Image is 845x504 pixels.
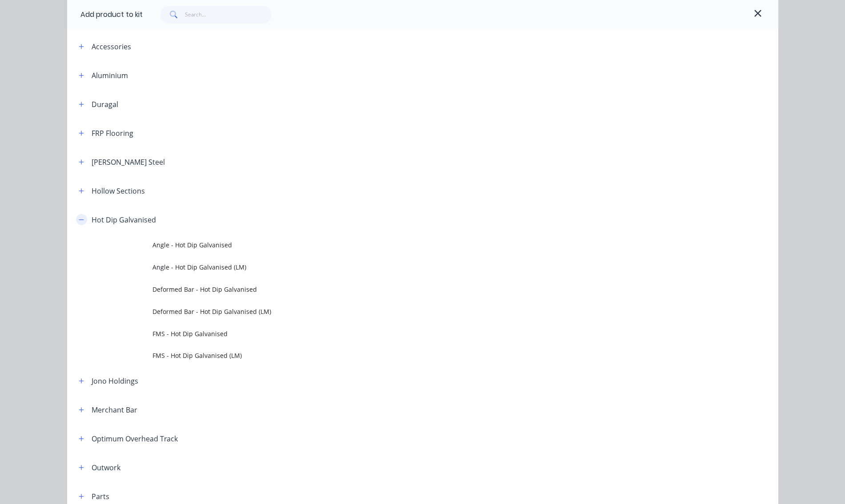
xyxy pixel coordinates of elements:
[92,405,137,415] div: Merchant Bar
[152,240,653,250] span: Angle - Hot Dip Galvanised
[92,128,133,139] div: FRP Flooring
[92,214,156,225] div: Hot Dip Galvanised
[152,285,653,294] span: Deformed Bar - Hot Dip Galvanised
[92,491,109,502] div: Parts
[92,70,128,81] div: Aluminium
[80,9,143,20] div: Add product to kit
[92,376,138,386] div: Jono Holdings
[152,307,653,316] span: Deformed Bar - Hot Dip Galvanised (LM)
[152,351,653,360] span: FMS - Hot Dip Galvanised (LM)
[92,157,165,167] div: [PERSON_NAME] Steel
[92,99,118,110] div: Duragal
[152,262,653,272] span: Angle - Hot Dip Galvanised (LM)
[92,462,120,473] div: Outwork
[152,329,653,338] span: FMS - Hot Dip Galvanised
[92,41,131,52] div: Accessories
[92,186,145,196] div: Hollow Sections
[185,6,272,24] input: Search...
[92,433,178,444] div: Optimum Overhead Track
